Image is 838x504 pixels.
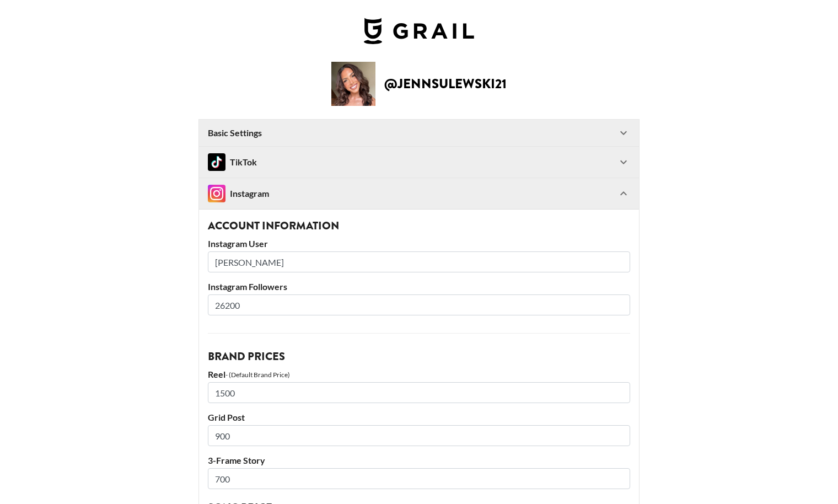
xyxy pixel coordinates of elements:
[208,369,225,380] label: Reel
[208,412,630,423] label: Grid Post
[208,153,257,171] div: TikTok
[199,147,639,178] div: TikTokTikTok
[208,351,630,362] h3: Brand Prices
[208,127,262,138] strong: Basic Settings
[199,178,639,209] div: InstagramInstagram
[199,120,639,146] div: Basic Settings
[208,221,630,232] h3: Account Information
[208,281,630,292] label: Instagram Followers
[208,153,225,171] img: TikTok
[208,455,630,466] label: 3-Frame Story
[208,185,269,202] div: Instagram
[331,62,375,106] img: Creator
[208,238,630,249] label: Instagram User
[364,18,474,44] img: Grail Talent Logo
[384,77,507,90] h2: @ jennsulewski21
[208,185,225,202] img: Instagram
[225,371,290,379] div: - (Default Brand Price)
